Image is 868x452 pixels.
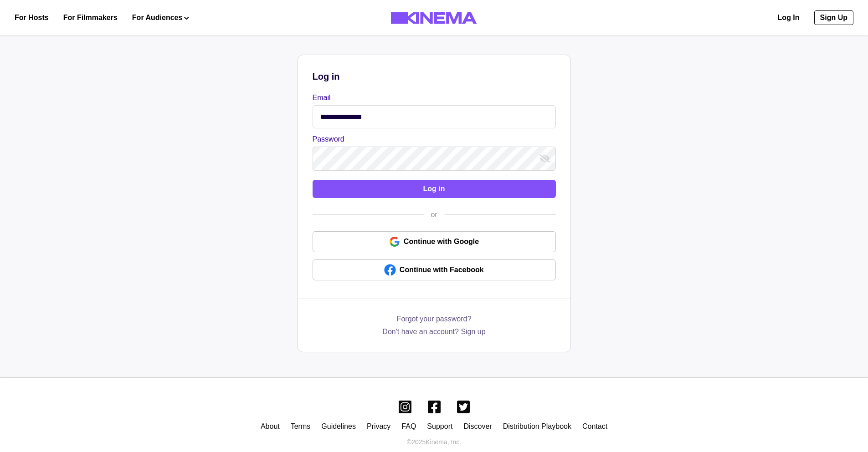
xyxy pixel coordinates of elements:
[291,422,311,430] a: Terms
[321,422,356,430] a: Guidelines
[538,152,552,166] button: show password
[63,12,118,23] a: For Filmmakers
[423,209,444,220] div: or
[132,12,189,23] button: For Audiences
[313,180,556,198] button: Log in
[261,422,280,430] a: About
[778,12,800,23] a: Log In
[407,437,461,447] p: © 2025 Kinema, Inc.
[313,70,556,83] p: Log in
[382,326,485,337] a: Don't have an account? Sign up
[401,422,416,430] a: FAQ
[15,12,49,23] a: For Hosts
[463,422,492,430] a: Discover
[503,422,571,430] a: Distribution Playbook
[582,422,607,430] a: Contact
[313,134,550,145] label: Password
[427,422,452,430] a: Support
[313,92,550,103] label: Email
[367,422,390,430] a: Privacy
[313,231,556,252] a: Continue with Google
[814,10,853,25] a: Sign Up
[397,314,472,326] a: Forgot your password?
[313,259,556,280] a: Continue with Facebook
